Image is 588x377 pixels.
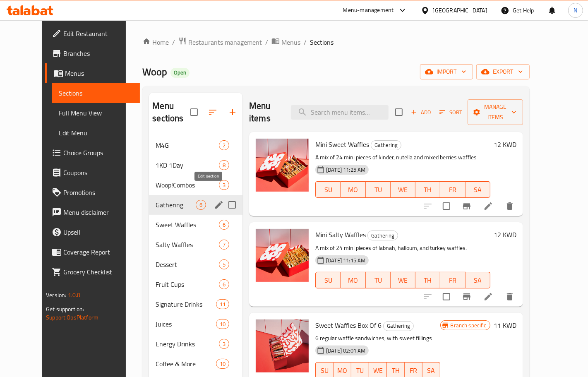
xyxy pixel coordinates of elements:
[219,181,229,189] span: 3
[469,184,487,196] span: SA
[315,152,490,163] p: A mix of 24 mini pieces of kinder, nutella and mixed berries waffles
[45,202,140,222] a: Menu disclaimer
[142,37,530,48] nav: breadcrumb
[45,24,140,43] a: Edit Restaurant
[196,201,206,209] span: 6
[185,103,203,121] span: Select all sections
[213,199,225,211] button: edit
[52,83,140,103] a: Sections
[419,274,437,286] span: TH
[156,220,219,230] span: Sweet Waffles
[249,100,281,125] h2: Menu items
[434,106,468,119] span: Sort items
[219,140,229,150] div: items
[45,143,140,163] a: Choice Groups
[156,299,216,309] span: Signature Drinks
[152,100,190,125] h2: Menu sections
[149,175,242,195] div: Woop!Combos3
[149,294,242,314] div: Signature Drinks11
[149,334,242,354] div: Energy Drinks3
[433,6,487,15] div: [GEOGRAPHIC_DATA]
[291,105,389,120] input: search
[149,195,242,215] div: Gathering6edit
[315,181,341,198] button: SU
[369,274,387,286] span: TU
[315,272,341,288] button: SU
[494,319,516,331] h6: 11 KWD
[203,102,223,122] span: Sort sections
[52,103,140,123] a: Full Menu View
[59,128,133,138] span: Edit Menu
[149,314,242,334] div: Juices10
[438,197,455,215] span: Select to update
[372,365,384,377] span: WE
[408,106,434,119] button: Add
[444,274,462,286] span: FR
[223,102,242,122] button: Add section
[323,257,369,264] span: [DATE] 11:15 AM
[315,228,366,241] span: Mini Salty Waffles
[391,272,415,288] button: WE
[438,288,455,305] span: Select to update
[219,339,229,349] div: items
[366,181,391,198] button: TU
[500,287,520,307] button: delete
[63,168,133,178] span: Coupons
[500,196,520,216] button: delete
[408,365,419,377] span: FR
[219,240,229,250] div: items
[149,255,242,274] div: Dessert5
[494,229,516,240] h6: 12 KWD
[219,279,229,289] div: items
[45,43,140,63] a: Branches
[341,181,365,198] button: MO
[476,64,530,79] button: export
[219,241,229,249] span: 7
[426,365,437,377] span: SA
[142,37,169,47] a: Home
[344,274,362,286] span: MO
[63,48,133,58] span: Branches
[315,333,440,343] p: 6 regular waffle sandwiches, with sweet fillings
[219,180,229,190] div: items
[63,207,133,217] span: Menu disclaimer
[265,37,268,47] li: /
[281,37,300,47] span: Menus
[52,123,140,143] a: Edit Menu
[355,365,366,377] span: TU
[46,290,66,300] span: Version:
[394,274,412,286] span: WE
[415,181,440,198] button: TH
[368,231,398,240] span: Gathering
[156,339,219,349] span: Energy Drinks
[156,259,219,269] div: Dessert
[447,322,490,329] span: Branch specific
[323,166,369,174] span: [DATE] 11:25 AM
[172,37,175,47] li: /
[256,139,309,192] img: Mini Sweet Waffles
[156,140,219,150] span: M4G
[394,184,412,196] span: WE
[216,359,229,369] div: items
[45,163,140,182] a: Coupons
[371,140,401,150] span: Gathering
[219,161,229,169] span: 8
[156,200,196,210] span: Gathering
[156,180,219,190] div: Woop!Combos
[216,299,229,309] div: items
[457,196,477,216] button: Branch-specific-item
[156,279,219,289] div: Fruit Cups
[419,184,437,196] span: TH
[319,274,337,286] span: SU
[574,6,577,15] span: N
[371,140,401,150] div: Gathering
[149,354,242,374] div: Coffee & More10
[156,359,216,369] span: Coffee & More
[63,247,133,257] span: Coverage Report
[343,5,394,15] div: Menu-management
[256,229,309,282] img: Mini Salty Waffles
